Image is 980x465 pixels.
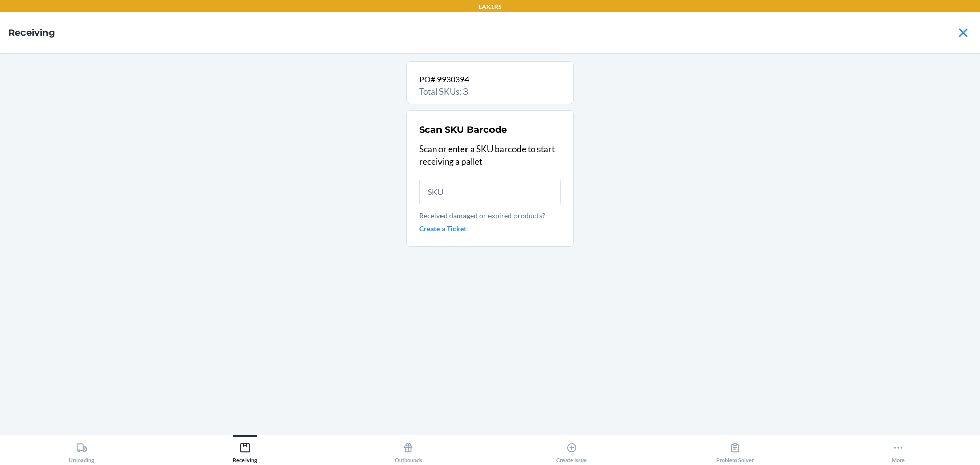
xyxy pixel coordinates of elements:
[69,438,94,463] div: Unloading
[419,123,507,136] h2: Scan SKU Barcode
[556,438,587,463] div: Create Issue
[395,438,422,463] div: Outbounds
[8,26,55,39] h4: Receiving
[327,435,490,463] button: Outbounds
[419,73,561,85] p: PO# 9930394
[892,438,905,463] div: More
[163,435,327,463] button: Receiving
[817,435,980,463] button: More
[716,438,754,463] div: Problem Solver
[419,85,561,99] p: Total SKUs: 3
[419,142,561,168] p: Scan or enter a SKU barcode to start receiving a pallet
[653,435,817,463] button: Problem Solver
[419,180,561,204] input: SKU
[419,223,561,234] a: Create a Ticket
[490,435,653,463] button: Create Issue
[233,438,257,463] div: Receiving
[419,210,561,221] p: Received damaged or expired products?
[479,2,501,11] p: LAX1RS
